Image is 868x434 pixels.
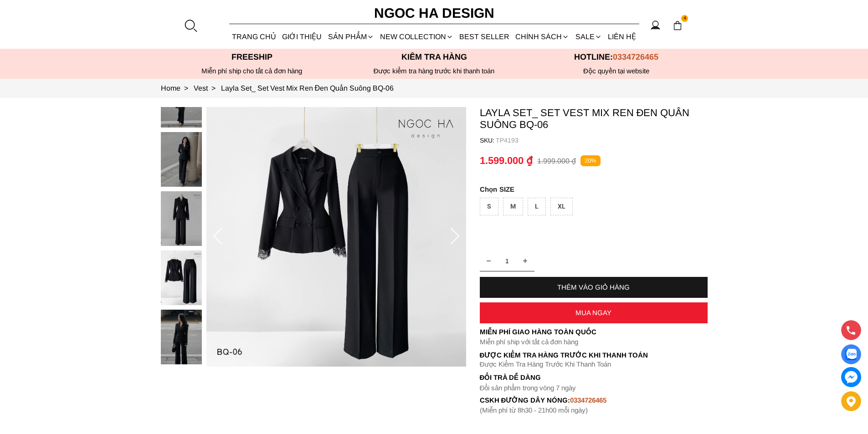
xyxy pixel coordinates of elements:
p: Được Kiểm Tra Hàng Trước Khi Thanh Toán [480,360,708,368]
input: Quantity input [480,252,534,270]
a: Ngoc Ha Design [366,2,503,24]
a: BEST SELLER [457,25,513,49]
img: Display image [845,349,857,360]
div: Miễn phí ship cho tất cả đơn hàng [161,67,343,75]
div: XL [550,198,573,215]
img: Layla Set_ Set Vest Mix Ren Đen Quần Suông BQ-06_mini_3 [161,250,202,305]
p: 1.599.000 ₫ [480,155,533,167]
a: Link to Layla Set_ Set Vest Mix Ren Đen Quần Suông BQ-06 [221,84,394,92]
div: S [480,198,498,215]
h6: Đổi trả dễ dàng [480,373,708,381]
p: Layla Set_ Set Vest Mix Ren Đen Quần Suông BQ-06 [480,107,708,131]
font: Đổi sản phẩm trong vòng 7 ngày [480,384,576,392]
a: NEW COLLECTION [377,25,456,49]
a: Link to Home [161,84,194,92]
img: Layla Set_ Set Vest Mix Ren Đen Quần Suông BQ-06_mini_2 [161,191,202,246]
span: 0334726465 [613,52,658,61]
h6: Độc quyền tại website [525,67,708,75]
div: THÊM VÀO GIỎ HÀNG [480,283,708,291]
img: Layla Set_ Set Vest Mix Ren Đen Quần Suông BQ-06_3 [206,107,466,367]
a: Display image [841,344,861,364]
div: M [503,198,523,215]
div: L [528,198,546,215]
div: MUA NGAY [480,309,708,317]
h6: SKU: [480,137,496,144]
div: SẢN PHẨM [325,25,377,49]
p: TP4193 [496,137,708,144]
img: img-CART-ICON-ksit0nf1 [673,20,683,31]
p: Hotline: [525,52,708,62]
p: 1.999.000 ₫ [537,157,576,165]
img: Layla Set_ Set Vest Mix Ren Đen Quần Suông BQ-06_mini_4 [161,310,202,364]
p: Freeship [161,52,343,62]
span: > [180,84,192,92]
p: Được kiểm tra hàng trước khi thanh toán [343,67,525,75]
font: (Miễn phí từ 8h30 - 21h00 mỗi ngày) [480,406,588,414]
p: SIZE [480,185,708,193]
span: > [208,84,219,92]
p: 20% [580,155,601,167]
font: 0334726465 [570,396,606,404]
a: messenger [841,367,861,387]
span: 4 [681,15,688,22]
font: Miễn phí ship với tất cả đơn hàng [480,338,578,346]
a: Link to Vest [194,84,221,92]
a: TRANG CHỦ [229,25,279,49]
a: LIÊN HỆ [605,25,639,49]
font: cskh đường dây nóng: [480,396,570,404]
p: Được Kiểm Tra Hàng Trước Khi Thanh Toán [480,351,708,359]
a: GIỚI THIỆU [279,25,325,49]
font: Miễn phí giao hàng toàn quốc [480,328,596,336]
img: Layla Set_ Set Vest Mix Ren Đen Quần Suông BQ-06_mini_1 [161,132,202,187]
div: Chính sách [513,25,572,49]
font: Kiểm tra hàng [401,52,467,61]
a: SALE [572,25,605,49]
